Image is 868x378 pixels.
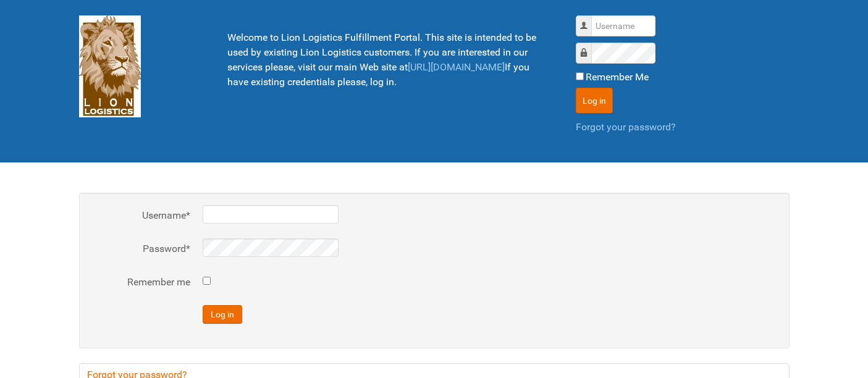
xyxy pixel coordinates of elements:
p: Welcome to Lion Logistics Fulfillment Portal. This site is intended to be used by existing Lion L... [227,30,545,90]
label: Username [91,208,190,223]
a: [URL][DOMAIN_NAME] [408,61,505,73]
button: Log in [203,305,242,324]
a: Forgot your password? [576,121,676,133]
label: Remember Me [586,70,649,85]
img: Lion Logistics [79,15,141,117]
button: Log in [576,88,613,114]
label: Username [588,19,589,20]
label: Remember me [91,275,190,290]
label: Password [91,241,190,256]
input: Username [591,15,655,36]
a: Lion Logistics [79,60,141,72]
